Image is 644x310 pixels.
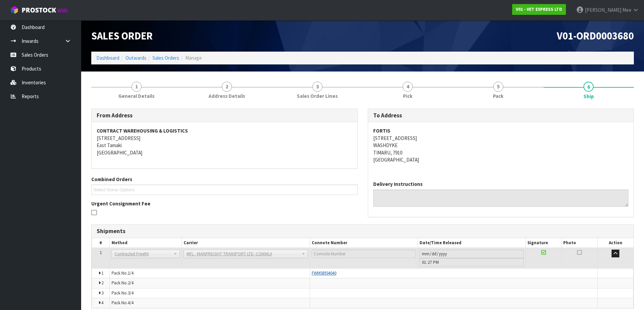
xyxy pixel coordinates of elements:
span: MFL - MAINFREIGHT TRANSPORT LTD -CONWLA [187,250,299,258]
address: [STREET_ADDRESS] East Tamaki [GEOGRAPHIC_DATA] [97,127,352,156]
th: Method [110,238,182,248]
span: 3 [101,290,103,296]
th: Signature [525,238,561,248]
span: Contracted Freight [115,250,171,258]
td: Pack No. [110,268,310,278]
label: Combined Orders [91,176,132,183]
span: 3 [312,82,323,92]
th: Date/Time Released [418,238,525,248]
th: # [92,238,110,248]
span: 1 [132,82,142,92]
span: Sales Order [91,29,153,42]
span: V01-ORD0003680 [557,29,634,42]
td: Pack No. [110,288,310,298]
span: Address Details [209,92,245,100]
small: WMS [57,7,68,14]
h3: From Address [97,112,352,119]
span: ProStock [22,6,56,15]
span: 1 [101,270,103,276]
span: 4 [101,300,103,306]
span: Pack [493,92,503,100]
th: Connote Number [310,238,418,248]
strong: CONTRACT WAREHOUSING & LOGISTICS [97,128,188,134]
span: 2 [222,82,232,92]
span: 1 [100,250,102,255]
span: General Details [118,92,154,100]
h3: Shipments [97,228,628,234]
a: Dashboard [96,55,119,61]
th: Photo [562,238,597,248]
span: 2 [101,280,103,286]
span: 4/4 [128,300,134,306]
a: Sales Orders [152,55,179,61]
th: Carrier [182,238,310,248]
strong: V01 - VET EXPRESS LTD [516,6,562,12]
span: Manage [185,55,202,61]
span: 6 [583,82,594,92]
h3: To Address [373,112,629,119]
td: Pack No. [110,298,310,308]
a: Outwards [125,55,146,61]
span: 1/4 [128,270,134,276]
span: 4 [403,82,413,92]
strong: FORTIS [373,128,390,134]
input: Connote Number [312,250,416,258]
span: Sales Order Lines [297,92,338,100]
span: Mee [622,7,631,13]
span: 2/4 [128,280,134,286]
span: Pick [403,92,412,100]
span: 5 [493,82,503,92]
span: 3/4 [128,290,134,296]
td: Pack No. [110,278,310,288]
img: cube-alt.png [10,6,19,14]
th: Action [597,238,633,248]
address: [STREET_ADDRESS] WASHDYKE TIMARU, 7910 [GEOGRAPHIC_DATA] [373,127,629,163]
span: [PERSON_NAME] [585,7,621,13]
label: Urgent Consignment Fee [91,200,150,207]
a: FWM58934040 [312,270,336,276]
span: Ship [583,93,594,100]
label: Delivery Instructions [373,180,423,188]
